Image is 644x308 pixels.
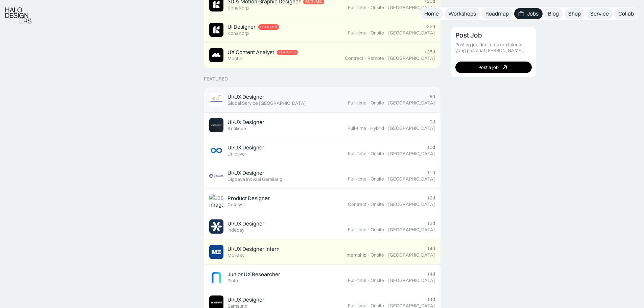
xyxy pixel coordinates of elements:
[548,10,559,17] div: Blog
[385,252,387,258] div: ·
[424,24,435,29] div: >25d
[228,253,244,258] div: McEasy
[228,220,264,227] div: UI/UX Designer
[348,151,366,157] div: Full-time
[590,10,609,17] div: Service
[385,55,387,61] div: ·
[424,49,435,55] div: >25d
[228,93,264,100] div: UI/UX Designer
[388,252,435,258] div: [GEOGRAPHIC_DATA]
[367,176,370,182] div: ·
[228,278,238,284] div: Pintu
[348,176,366,182] div: Full-time
[371,100,384,106] div: Onsite
[204,76,228,82] div: Featured
[204,113,440,138] a: Job ImageUI/UX DesignerAntikode9dFull-time·Hybrid·[GEOGRAPHIC_DATA]
[204,239,440,265] a: Job ImageUI/UX Designer InternMcEasy14dInternship·Onsite·[GEOGRAPHIC_DATA]
[228,296,264,303] div: UI/UX Designer
[385,202,387,207] div: ·
[367,125,369,131] div: ·
[228,169,264,176] div: UI/UX Designer
[204,214,440,239] a: Job ImageUI/UX DesignerIndepay13dFull-time·Onsite·[GEOGRAPHIC_DATA]
[348,100,366,106] div: Full-time
[427,195,435,201] div: 12d
[209,245,223,259] img: Job Image
[348,125,366,131] div: Full-time
[228,23,256,30] div: UI Designer
[618,10,634,17] div: Collab
[444,8,480,19] a: Workshops
[209,118,223,132] img: Job Image
[481,8,513,19] a: Roadmap
[228,202,245,208] div: Catalyst
[367,100,370,106] div: ·
[367,252,370,258] div: ·
[427,271,435,277] div: 14d
[348,5,366,10] div: Full-time
[568,10,581,17] div: Shop
[544,8,563,19] a: Blog
[367,278,370,283] div: ·
[209,270,223,284] img: Job Image
[228,100,306,106] div: Global Service [GEOGRAPHIC_DATA]
[385,30,387,36] div: ·
[388,176,435,182] div: [GEOGRAPHIC_DATA]
[614,8,638,19] a: Collab
[385,227,387,233] div: ·
[367,227,370,233] div: ·
[228,227,244,233] div: Indepay
[209,23,223,37] img: Job Image
[388,202,435,207] div: [GEOGRAPHIC_DATA]
[430,119,435,125] div: 9d
[371,202,384,207] div: Onsite
[228,195,270,202] div: Product Designer
[228,144,264,151] div: UI/UX Designer
[564,8,585,19] a: Shop
[586,8,613,19] a: Service
[228,245,280,253] div: UI/UX Designer Intern
[209,219,223,234] img: Job Image
[455,62,532,73] a: Post a job
[427,246,435,252] div: 14d
[527,10,539,17] div: Jobs
[388,100,435,106] div: [GEOGRAPHIC_DATA]
[260,25,277,29] div: Featured
[204,17,440,43] a: Job ImageUI DesignerFeaturedKonaKorp>25dFull-time·Onsite·[GEOGRAPHIC_DATA]
[388,30,435,36] div: [GEOGRAPHIC_DATA]
[514,8,543,19] a: Jobs
[420,8,443,19] a: Home
[385,5,387,10] div: ·
[448,10,476,17] div: Workshops
[385,278,387,283] div: ·
[367,151,370,157] div: ·
[367,55,384,61] div: Remote
[485,10,509,17] div: Roadmap
[388,55,435,61] div: [GEOGRAPHIC_DATA]
[345,55,363,61] div: Contract
[427,144,435,150] div: 10d
[388,125,435,131] div: [GEOGRAPHIC_DATA]
[427,220,435,226] div: 13d
[367,5,370,10] div: ·
[228,176,282,182] div: Digdaya Inovasi Gemilang
[371,227,384,233] div: Onsite
[204,189,440,214] a: Job ImageProduct DesignerCatalyst12dContract·Onsite·[GEOGRAPHIC_DATA]
[228,151,245,157] div: Unictive
[228,56,243,62] div: Mobbin
[388,151,435,157] div: [GEOGRAPHIC_DATA]
[427,297,435,302] div: 14d
[385,176,387,182] div: ·
[228,271,280,278] div: Junior UX Researcher
[388,278,435,283] div: [GEOGRAPHIC_DATA]
[385,125,387,131] div: ·
[209,93,223,107] img: Job Image
[371,151,384,157] div: Onsite
[370,125,384,131] div: Hybrid
[228,126,246,132] div: Antikode
[204,265,440,290] a: Job ImageJunior UX ResearcherPintu14dFull-time·Onsite·[GEOGRAPHIC_DATA]
[424,10,439,17] div: Home
[209,143,223,158] img: Job Image
[371,30,384,36] div: Onsite
[455,42,532,53] div: Posting job dan temukan talenta yang pas buat [PERSON_NAME].
[364,55,367,61] div: ·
